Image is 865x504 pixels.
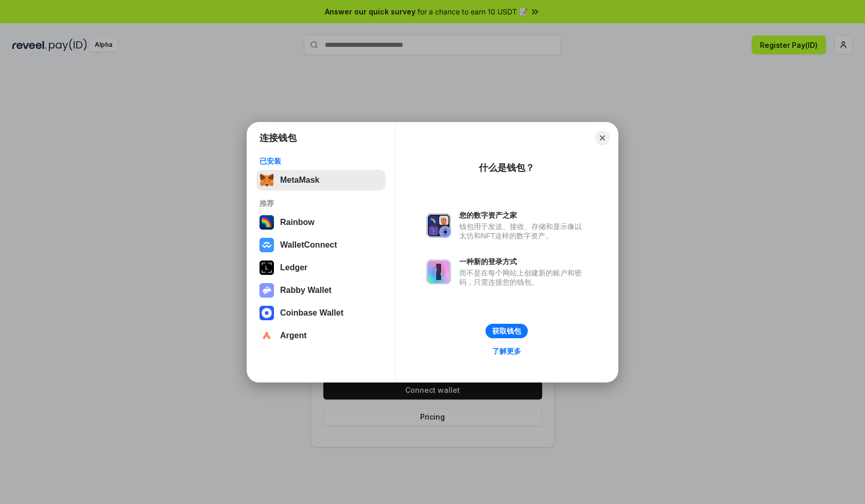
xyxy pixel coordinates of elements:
[259,199,383,208] div: 推荐
[259,260,274,275] img: svg+xml,%3Csvg%20xmlns%3D%22http%3A%2F%2Fwww.w3.org%2F2000%2Fsvg%22%20width%3D%2228%22%20height%3...
[492,346,521,356] div: 了解更多
[280,176,319,185] div: MetaMask
[492,326,521,336] div: 获取钱包
[256,325,386,346] button: Argent
[459,257,587,266] div: 一种新的登录方式
[280,286,332,295] div: Rabby Wallet
[486,324,528,338] button: 获取钱包
[259,283,274,298] img: svg+xml,%3Csvg%20xmlns%3D%22http%3A%2F%2Fwww.w3.org%2F2000%2Fsvg%22%20fill%3D%22none%22%20viewBox...
[280,331,307,340] div: Argent
[256,257,386,278] button: Ledger
[426,259,451,284] img: svg+xml,%3Csvg%20xmlns%3D%22http%3A%2F%2Fwww.w3.org%2F2000%2Fsvg%22%20fill%3D%22none%22%20viewBox...
[459,222,587,240] div: 钱包用于发送、接收、存储和显示像以太坊和NFT这样的数字资产。
[280,263,307,272] div: Ledger
[459,211,587,220] div: 您的数字资产之家
[479,162,534,174] div: 什么是钱包？
[486,344,527,358] a: 了解更多
[280,218,315,227] div: Rainbow
[259,173,274,187] img: svg+xml,%3Csvg%20fill%3D%22none%22%20height%3D%2233%22%20viewBox%3D%220%200%2035%2033%22%20width%...
[259,306,274,320] img: svg+xml,%3Csvg%20width%3D%2228%22%20height%3D%2228%22%20viewBox%3D%220%200%2028%2028%22%20fill%3D...
[595,131,610,145] button: Close
[259,238,274,252] img: svg+xml,%3Csvg%20width%3D%2228%22%20height%3D%2228%22%20viewBox%3D%220%200%2028%2028%22%20fill%3D...
[256,235,386,255] button: WalletConnect
[256,212,386,233] button: Rainbow
[280,308,343,318] div: Coinbase Wallet
[459,268,587,287] div: 而不是在每个网站上创建新的账户和密码，只需连接您的钱包。
[259,132,297,144] h1: 连接钱包
[426,213,451,238] img: svg+xml,%3Csvg%20xmlns%3D%22http%3A%2F%2Fwww.w3.org%2F2000%2Fsvg%22%20fill%3D%22none%22%20viewBox...
[259,157,383,166] div: 已安装
[259,215,274,230] img: svg+xml,%3Csvg%20width%3D%22120%22%20height%3D%22120%22%20viewBox%3D%220%200%20120%20120%22%20fil...
[256,303,386,323] button: Coinbase Wallet
[259,328,274,343] img: svg+xml,%3Csvg%20width%3D%2228%22%20height%3D%2228%22%20viewBox%3D%220%200%2028%2028%22%20fill%3D...
[280,240,337,250] div: WalletConnect
[256,170,386,190] button: MetaMask
[256,280,386,301] button: Rabby Wallet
